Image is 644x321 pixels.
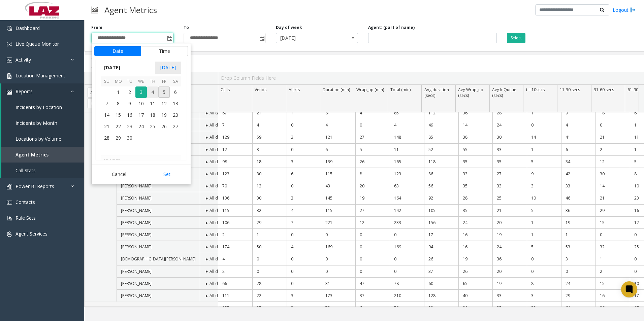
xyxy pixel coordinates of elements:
[527,229,561,241] td: 1
[210,147,226,152] span: All dates
[15,104,62,110] span: Incidents by Location
[355,241,390,253] td: 0
[561,119,595,131] td: 4
[135,98,147,109] td: Wednesday, September 10, 2025
[527,144,561,156] td: 1
[390,180,424,192] td: 63
[7,73,12,79] img: 'icon'
[458,144,493,156] td: 55
[321,156,355,168] td: 139
[1,99,84,115] a: Incidents by Location
[94,167,144,182] button: Cancel
[390,229,424,241] td: 0
[210,122,226,128] span: All dates
[101,2,160,18] h3: Agent Metrics
[321,229,355,241] td: 0
[112,121,124,132] td: Monday, September 22, 2025
[252,253,287,265] td: 0
[458,107,493,119] td: 36
[355,217,390,229] td: 12
[458,168,493,180] td: 33
[321,192,355,204] td: 145
[112,98,124,109] td: Monday, September 8, 2025
[112,132,124,144] span: 29
[124,76,135,87] th: Tu
[355,253,390,265] td: 0
[135,98,147,109] span: 10
[355,180,390,192] td: 20
[321,180,355,192] td: 43
[124,86,135,98] td: Tuesday, September 2, 2025
[492,205,527,217] td: 21
[7,58,12,63] img: 'icon'
[158,98,170,109] td: Friday, September 12, 2025
[613,6,636,13] a: Logout
[561,144,595,156] td: 6
[210,195,226,201] span: All dates
[135,109,147,121] span: 17
[492,156,527,168] td: 35
[124,98,135,109] td: Tuesday, September 9, 2025
[121,232,152,238] span: [PERSON_NAME]
[255,87,266,93] span: Vends
[112,76,124,87] th: Mo
[595,192,630,204] td: 21
[527,205,561,217] td: 5
[146,167,188,182] button: Set
[321,107,355,119] td: 81
[121,208,152,213] span: [PERSON_NAME]
[166,33,173,43] span: Toggle popup
[390,253,424,265] td: 0
[355,131,390,143] td: 27
[458,241,493,253] td: 16
[210,171,226,177] span: All dates
[527,192,561,204] td: 10
[91,25,102,31] label: From
[390,156,424,168] td: 165
[355,168,390,180] td: 8
[121,220,152,225] span: [PERSON_NAME]
[252,156,287,168] td: 18
[7,216,12,221] img: 'icon'
[492,87,516,98] span: Avg InQueue (secs)
[7,26,12,31] img: 'icon'
[101,98,112,109] td: Sunday, September 7, 2025
[492,168,527,180] td: 27
[15,88,33,95] span: Reports
[321,131,355,143] td: 121
[15,72,65,79] span: Location Management
[356,87,384,93] span: Wrap_up (min)
[321,253,355,265] td: 0
[15,120,57,126] span: Incidents by Month
[424,229,458,241] td: 17
[15,136,61,142] span: Locations by Volume
[1,147,84,163] a: Agent Metrics
[158,121,170,132] td: Friday, September 26, 2025
[124,121,135,132] span: 23
[101,155,181,167] th: [DATE]
[252,131,287,143] td: 59
[424,131,458,143] td: 85
[258,33,265,43] span: Toggle popup
[424,156,458,168] td: 118
[492,180,527,192] td: 33
[210,134,226,140] span: All dates
[124,132,135,144] span: 30
[15,41,59,47] span: Live Queue Monitor
[218,192,253,204] td: 136
[87,87,149,98] span: AgentDisplayName
[124,109,135,121] td: Tuesday, September 16, 2025
[424,241,458,253] td: 94
[1,83,84,99] a: Reports
[527,180,561,192] td: 3
[218,217,253,229] td: 106
[7,184,12,189] img: 'icon'
[112,121,124,132] span: 22
[221,87,230,93] span: Calls
[390,241,424,253] td: 169
[595,180,630,192] td: 14
[210,244,226,250] span: All dates
[252,119,287,131] td: 4
[492,107,527,119] td: 28
[91,58,133,68] button: Export to PDF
